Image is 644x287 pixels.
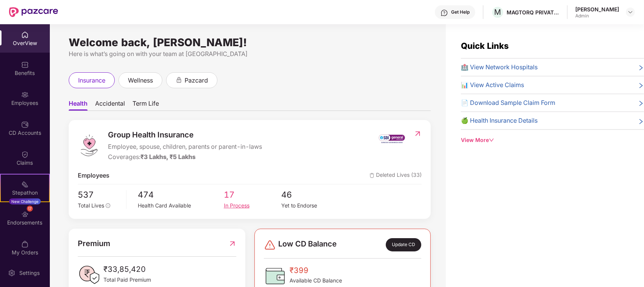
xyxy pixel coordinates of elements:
[21,121,29,128] img: svg+xml;base64,PHN2ZyBpZD0iQ0RfQWNjb3VudHMiIGRhdGEtbmFtZT0iQ0QgQWNjb3VudHMiIHhtbG5zPSJodHRwOi8vd3...
[103,276,151,284] span: Total Paid Premium
[108,152,262,162] div: Coverages:
[9,7,58,17] img: New Pazcare Logo
[1,189,49,197] div: Stepathon
[108,129,262,141] span: Group Health Insurance
[461,41,509,51] span: Quick Links
[21,240,29,248] img: svg+xml;base64,PHN2ZyBpZD0iTXlfT3JkZXJzIiBkYXRhLW5hbWU9Ik15IE9yZGVycyIgeG1sbnM9Imh0dHA6Ly93d3cudz...
[461,98,555,108] span: 📄 Download Sample Claim Form
[370,173,374,178] img: deleteIcon
[8,269,15,277] img: svg+xml;base64,PHN2ZyBpZD0iU2V0dGluZy0yMHgyMCIgeG1sbnM9Imh0dHA6Ly93d3cudzMub3JnLzIwMDAvc3ZnIiB3aW...
[638,100,644,108] span: right
[140,153,196,161] span: ₹3 Lakhs, ₹5 Lakhs
[278,238,337,251] span: Low CD Balance
[507,9,559,16] div: MAGTORQ PRIVATE LIMITED
[638,64,644,72] span: right
[103,264,151,275] span: ₹33,85,420
[21,211,29,218] img: svg+xml;base64,PHN2ZyBpZD0iRW5kb3JzZW1lbnRzIiB4bWxucz0iaHR0cDovL3d3dy53My5vcmcvMjAwMC9zdmciIHdpZH...
[264,239,276,251] img: svg+xml;base64,PHN2ZyBpZD0iRGFuZ2VyLTMyeDMyIiB4bWxucz0iaHR0cDovL3d3dy53My5vcmcvMjAwMC9zdmciIHdpZH...
[9,198,41,204] div: New Challenge
[21,91,29,98] img: svg+xml;base64,PHN2ZyBpZD0iRW1wbG95ZWVzIiB4bWxucz0iaHR0cDovL3d3dy53My5vcmcvMjAwMC9zdmciIHdpZHRoPS...
[638,82,644,90] span: right
[78,202,104,209] span: Total Lives
[138,188,224,201] span: 474
[106,203,110,208] span: info-circle
[95,100,125,111] span: Accidental
[281,188,339,201] span: 46
[21,151,29,158] img: svg+xml;base64,PHN2ZyBpZD0iQ2xhaW0iIHhtbG5zPSJodHRwOi8vd3d3LnczLm9yZy8yMDAwL3N2ZyIgd2lkdGg9IjIwIi...
[17,269,42,277] div: Settings
[21,31,29,39] img: svg+xml;base64,PHN2ZyBpZD0iSG9tZSIgeG1sbnM9Imh0dHA6Ly93d3cudzMub3JnLzIwMDAvc3ZnIiB3aWR0aD0iMjAiIG...
[451,9,470,15] div: Get Help
[185,76,208,85] span: pazcard
[414,130,422,137] img: RedirectIcon
[461,136,644,144] div: View More
[69,39,431,45] div: Welcome back, [PERSON_NAME]!
[69,100,88,111] span: Health
[21,61,29,69] img: svg+xml;base64,PHN2ZyBpZD0iQmVuZWZpdHMiIHhtbG5zPSJodHRwOi8vd3d3LnczLm9yZy8yMDAwL3N2ZyIgd2lkdGg9Ij...
[370,171,422,180] span: Deleted Lives (33)
[495,8,501,17] span: M
[78,264,100,286] img: PaidPremiumIcon
[78,134,100,157] img: logo
[224,201,281,210] div: In Process
[128,76,153,85] span: wellness
[638,117,644,125] span: right
[132,100,159,111] span: Term Life
[489,137,494,143] span: down
[627,9,633,15] img: svg+xml;base64,PHN2ZyBpZD0iRHJvcGRvd24tMzJ4MzIiIHhtbG5zPSJodHRwOi8vd3d3LnczLm9yZy8yMDAwL3N2ZyIgd2...
[27,206,33,212] div: 17
[228,238,236,250] img: RedirectIcon
[138,201,224,210] div: Health Card Available
[378,129,406,148] img: insurerIcon
[386,238,421,251] div: Update CD
[575,13,619,19] div: Admin
[78,76,105,85] span: insurance
[69,49,431,59] div: Here is what’s going on with your team at [GEOGRAPHIC_DATA]
[176,76,182,83] div: animation
[78,171,109,180] span: Employees
[461,80,524,90] span: 📊 View Active Claims
[575,6,619,13] div: [PERSON_NAME]
[78,238,110,250] span: Premium
[441,9,448,17] img: svg+xml;base64,PHN2ZyBpZD0iSGVscC0zMngzMiIgeG1sbnM9Imh0dHA6Ly93d3cudzMub3JnLzIwMDAvc3ZnIiB3aWR0aD...
[108,142,262,151] span: Employee, spouse, children, parents or parent-in-laws
[461,116,538,125] span: 🍏 Health Insurance Details
[290,276,342,285] span: Available CD Balance
[281,201,339,210] div: Yet to Endorse
[461,62,538,72] span: 🏥 View Network Hospitals
[290,265,342,276] span: ₹399
[224,188,281,201] span: 17
[21,181,29,188] img: svg+xml;base64,PHN2ZyB4bWxucz0iaHR0cDovL3d3dy53My5vcmcvMjAwMC9zdmciIHdpZHRoPSIyMSIgaGVpZ2h0PSIyMC...
[78,188,121,201] span: 537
